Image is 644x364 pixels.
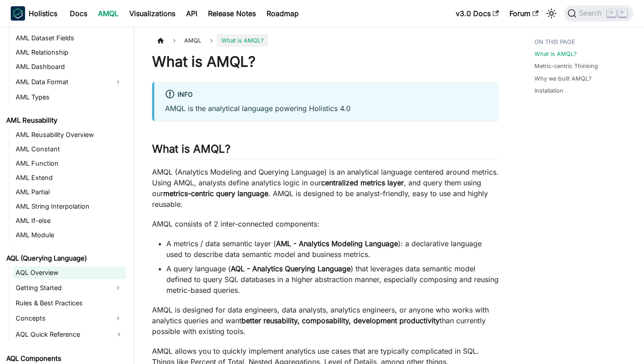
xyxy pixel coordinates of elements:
div: info [165,89,488,101]
a: AML Reusability Overview [13,128,126,141]
a: AML Constant [13,143,126,155]
b: Holistics [29,8,57,19]
a: Concepts [13,311,110,325]
button: Switch between dark and light mode (currently light mode) [544,6,559,21]
kbd: K [618,9,627,17]
a: Getting Started [13,281,110,295]
button: Search (Command+K) [564,5,633,21]
kbd: ⌘ [607,9,616,17]
li: A query language ( ) that leverages data semantic model defined to query SQL databases in a highe... [166,263,499,295]
a: Forum [504,6,544,21]
a: AML Dashboard [13,60,126,73]
p: AMQL (Analytics Modeling and Querying Language) is an analytical language centered around metrics... [152,167,499,210]
a: AML If-else [13,214,126,227]
a: Visualizations [124,6,181,21]
a: AML Reusability [4,114,126,127]
a: AML Types [13,91,126,103]
a: AML Partial [13,186,126,198]
strong: centralized metrics layer [321,178,404,187]
strong: AML - Analytics Modeling Language [276,239,398,248]
button: Expand sidebar category 'Concepts' [110,311,126,325]
a: AML Function [13,157,126,170]
a: AML String Interpolation [13,200,126,213]
strong: better reusability, composability, development productivity [241,316,440,325]
p: AMQL consists of 2 inter-connected components: [152,218,499,229]
a: AML Relationship [13,46,126,59]
h2: What is AMQL? [152,142,499,159]
a: AQL (Querying Language) [4,252,126,265]
a: What is AMQL? [534,50,577,58]
a: HolisticsHolistics [11,6,57,21]
span: What is AMQL? [217,34,268,47]
a: AQL Quick Reference [13,327,126,342]
h1: What is AMQL? [152,53,499,71]
a: AMQL [93,6,124,21]
span: Search [576,9,607,17]
a: Why we built AMQL? [534,74,592,83]
button: Expand sidebar category 'AML Data Format' [110,75,126,89]
li: A metrics / data semantic layer ( ): a declarative language used to describe data semantic model ... [166,238,499,260]
nav: Breadcrumbs [152,34,499,47]
strong: AQL - Analytics Querying Language [231,264,351,273]
a: Rules & Best Practices [13,297,126,309]
a: Release Notes [203,6,261,21]
a: Metric-centric Thinking [534,62,598,70]
a: v3.0 Docs [450,6,504,21]
a: AML Module [13,229,126,241]
a: AML Extend [13,171,126,184]
a: Docs [64,6,93,21]
p: AMQL is the analytical language powering Holistics 4.0 [165,103,488,114]
a: AML Dataset Fields [13,32,126,44]
strong: metrics-centric query language [163,189,268,198]
a: AQL Overview [13,266,126,279]
span: AMQL [180,34,206,47]
p: AMQL is designed for data engineers, data analysts, analytics engineers, or anyone who works with... [152,304,499,337]
a: Roadmap [261,6,304,21]
a: API [181,6,203,21]
a: AML Data Format [13,75,110,89]
img: Holistics [11,6,25,21]
a: Installation [534,86,563,95]
a: Home page [152,34,169,47]
button: Expand sidebar category 'Getting Started' [110,281,126,295]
